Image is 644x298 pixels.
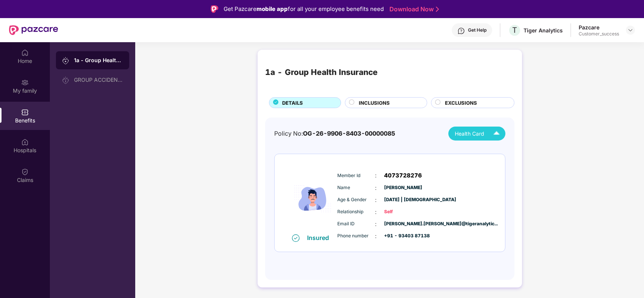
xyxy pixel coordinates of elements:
[375,232,377,240] span: :
[337,220,375,228] span: Email ID
[21,49,29,57] img: svg+xml;base64,PHN2ZyBpZD0iSG9tZSIgeG1sbnM9Imh0dHA6Ly93d3cudzMub3JnLzIwMDAvc3ZnIiB3aWR0aD0iMjAiIG...
[337,232,375,240] span: Phone number
[448,127,505,141] button: Health Card
[307,234,334,241] div: Insured
[445,99,477,107] span: EXCLUSIONS
[21,109,29,116] img: svg+xml;base64,PHN2ZyBpZD0iQmVuZWZpdHMiIHhtbG5zPSJodHRwOi8vd3d3LnczLm9yZy8yMDAwL3N2ZyIgd2lkdGg9Ij...
[384,184,422,191] span: [PERSON_NAME]
[375,220,377,228] span: :
[375,171,377,180] span: :
[303,130,395,137] span: OG-26-9906-8403-00000085
[375,208,377,216] span: :
[457,27,465,35] img: svg+xml;base64,PHN2ZyBpZD0iSGVscC0zMngzMiIgeG1sbnM9Imh0dHA6Ly93d3cudzMub3JnLzIwMDAvc3ZnIiB3aWR0aD...
[74,57,123,64] div: 1a - Group Health Insurance
[455,130,484,138] span: Health Card
[375,196,377,204] span: :
[274,129,395,138] div: Policy No:
[62,57,69,64] img: svg+xml;base64,PHN2ZyB3aWR0aD0iMjAiIGhlaWdodD0iMjAiIHZpZXdCb3g9IjAgMCAyMCAyMCIgZmlsbD0ibm9uZSIgeG...
[375,184,377,192] span: :
[337,172,375,179] span: Member Id
[490,127,503,140] img: Icuh8uwCUCF+XjCZyLQsAKiDCM9HiE6CMYmKQaPGkZKaA32CAAACiQcFBJY0IsAAAAASUVORK5CYII=
[389,5,437,13] a: Download Now
[292,234,300,242] img: svg+xml;base64,PHN2ZyB4bWxucz0iaHR0cDovL3d3dy53My5vcmcvMjAwMC9zdmciIHdpZHRoPSIxNiIgaGVpZ2h0PSIxNi...
[282,99,303,107] span: DETAILS
[265,66,378,79] div: 1a - Group Health Insurance
[384,196,422,203] span: [DATE] | [DEMOGRAPHIC_DATA]
[290,164,335,234] img: icon
[468,27,486,33] div: Get Help
[579,31,619,37] div: Customer_success
[384,208,422,215] span: Self
[21,79,29,86] img: svg+xml;base64,PHN2ZyB3aWR0aD0iMjAiIGhlaWdodD0iMjAiIHZpZXdCb3g9IjAgMCAyMCAyMCIgZmlsbD0ibm9uZSIgeG...
[9,25,58,35] img: New Pazcare Logo
[436,5,439,13] img: Stroke
[211,5,218,13] img: Logo
[512,26,517,35] span: T
[337,196,375,203] span: Age & Gender
[62,76,69,84] img: svg+xml;base64,PHN2ZyB3aWR0aD0iMjAiIGhlaWdodD0iMjAiIHZpZXdCb3g9IjAgMCAyMCAyMCIgZmlsbD0ibm9uZSIgeG...
[21,138,29,146] img: svg+xml;base64,PHN2ZyBpZD0iSG9zcGl0YWxzIiB4bWxucz0iaHR0cDovL3d3dy53My5vcmcvMjAwMC9zdmciIHdpZHRoPS...
[337,184,375,191] span: Name
[579,24,619,31] div: Pazcare
[224,5,384,14] div: Get Pazcare for all your employee benefits need
[337,208,375,215] span: Relationship
[74,77,123,83] div: GROUP ACCIDENTAL INSURANCE
[384,220,422,228] span: [PERSON_NAME].[PERSON_NAME]@tigeranalytic...
[524,27,563,34] div: Tiger Analytics
[256,5,288,12] strong: mobile app
[359,99,390,107] span: INCLUSIONS
[384,171,422,180] span: 4073728276
[21,168,29,176] img: svg+xml;base64,PHN2ZyBpZD0iQ2xhaW0iIHhtbG5zPSJodHRwOi8vd3d3LnczLm9yZy8yMDAwL3N2ZyIgd2lkdGg9IjIwIi...
[627,27,633,33] img: svg+xml;base64,PHN2ZyBpZD0iRHJvcGRvd24tMzJ4MzIiIHhtbG5zPSJodHRwOi8vd3d3LnczLm9yZy8yMDAwL3N2ZyIgd2...
[384,232,422,240] span: +91 - 93403 87138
